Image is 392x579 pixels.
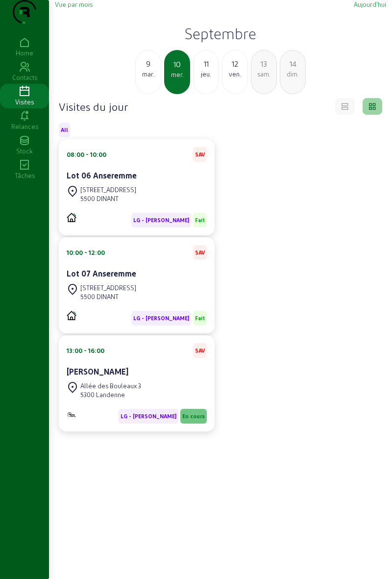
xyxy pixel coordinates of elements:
cam-card-title: [PERSON_NAME] [67,367,128,376]
img: Monitoring et Maintenance [67,411,76,418]
div: sam. [251,70,276,78]
div: 10 [165,58,189,70]
div: 14 [280,58,305,70]
span: LG - [PERSON_NAME] [121,413,176,420]
span: SAV [195,151,205,158]
span: SAV [195,249,205,256]
span: All [61,126,68,133]
span: LG - [PERSON_NAME] [133,217,189,224]
div: 10:00 - 12:00 [67,248,105,257]
span: LG - [PERSON_NAME] [133,315,189,322]
span: Fait [195,217,205,224]
div: [STREET_ADDRESS] [80,283,136,292]
img: PVELEC [67,213,76,222]
div: mar. [136,70,161,78]
div: 5500 DINANT [80,292,136,301]
div: Allée des Bouleaux 3 [80,381,141,390]
div: 5300 Landenne [80,390,141,399]
div: 11 [194,58,219,70]
h4: Visites du jour [59,100,128,113]
h2: Septembre [55,25,386,42]
div: mer. [165,70,189,79]
span: SAV [195,347,205,354]
img: PVELEC [67,311,76,320]
div: 13 [251,58,276,70]
div: jeu. [194,70,219,78]
span: En cours [182,413,205,420]
div: 08:00 - 10:00 [67,150,106,159]
div: ven. [222,70,247,78]
div: 12 [222,58,247,70]
div: 13:00 - 16:00 [67,346,104,355]
cam-card-title: Lot 07 Anseremme [67,269,136,278]
span: Fait [195,315,205,322]
div: 5500 DINANT [80,194,136,203]
span: Vue par mois [55,0,93,8]
div: dim. [280,70,305,78]
div: [STREET_ADDRESS] [80,185,136,194]
cam-card-title: Lot 06 Anseremme [67,171,137,180]
div: 9 [136,58,161,70]
span: Aujourd'hui [354,0,386,8]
